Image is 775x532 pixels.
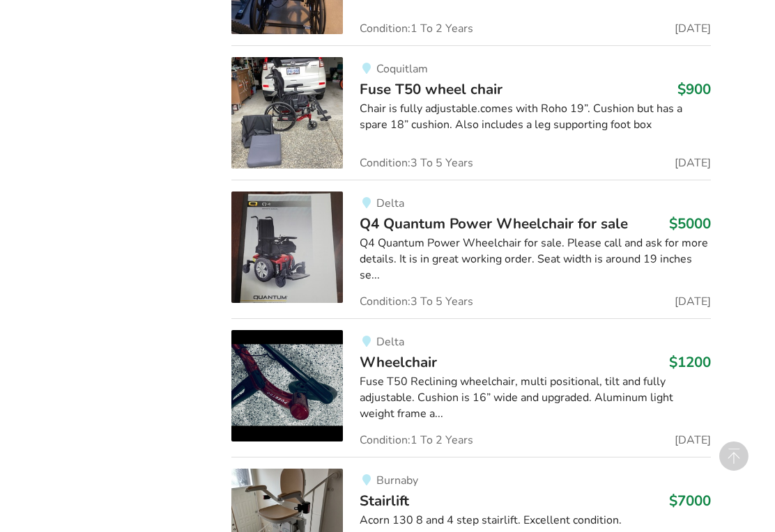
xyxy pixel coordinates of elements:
span: [DATE] [675,23,711,34]
h3: $7000 [669,492,711,510]
h3: $1200 [669,353,711,371]
span: Wheelchair [360,352,437,372]
span: Condition: 1 To 2 Years [360,435,473,446]
a: mobility-wheelchair DeltaWheelchair$1200Fuse T50 Reclining wheelchair, multi positional, tilt and... [231,318,710,457]
div: Fuse T50 Reclining wheelchair, multi positional, tilt and fully adjustable. Cushion is 16” wide a... [360,374,710,422]
span: Q4 Quantum Power Wheelchair for sale [360,214,628,233]
span: [DATE] [675,296,711,307]
div: Chair is fully adjustable.comes with Roho 19”. Cushion but has a spare 18” cushion. Also includes... [360,101,710,133]
span: Condition: 3 To 5 Years [360,296,473,307]
span: [DATE] [675,435,711,446]
span: Stairlift [360,491,409,510]
img: mobility-q4 quantum power wheelchair for sale [231,191,343,303]
h3: $900 [677,80,711,98]
span: Coquitlam [376,61,428,77]
div: Acorn 130 8 and 4 step stairlift. Excellent condition. [360,513,710,529]
a: mobility-fuse t50 wheel chairCoquitlamFuse T50 wheel chair$900Chair is fully adjustable.comes wit... [231,45,710,180]
span: [DATE] [675,157,711,169]
div: Q4 Quantum Power Wheelchair for sale. Please call and ask for more details. It is in great workin... [360,235,710,283]
span: Delta [376,196,404,211]
span: Delta [376,334,404,350]
img: mobility-wheelchair [231,330,343,441]
h3: $5000 [669,214,711,233]
span: Condition: 1 To 2 Years [360,23,473,34]
span: Condition: 3 To 5 Years [360,157,473,169]
span: Fuse T50 wheel chair [360,79,502,99]
a: mobility-q4 quantum power wheelchair for saleDeltaQ4 Quantum Power Wheelchair for sale$5000Q4 Qua... [231,180,710,318]
span: Burnaby [376,473,418,488]
img: mobility-fuse t50 wheel chair [231,57,343,169]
